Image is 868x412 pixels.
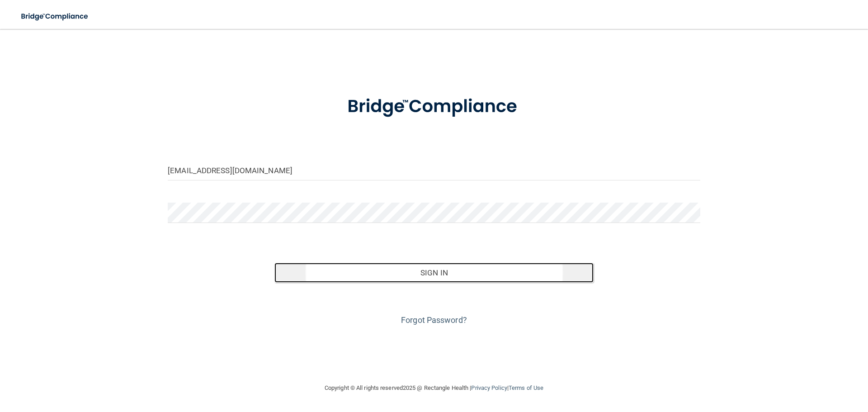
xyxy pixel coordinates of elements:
[471,384,507,391] a: Privacy Policy
[14,7,97,26] img: bridge_compliance_login_screen.278c3ca4.svg
[401,315,467,325] a: Forgot Password?
[329,83,539,130] img: bridge_compliance_login_screen.278c3ca4.svg
[168,160,700,180] input: Email
[269,374,599,403] div: Copyright © All rights reserved 2025 @ Rectangle Health | |
[509,384,543,391] a: Terms of Use
[274,263,594,283] button: Sign In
